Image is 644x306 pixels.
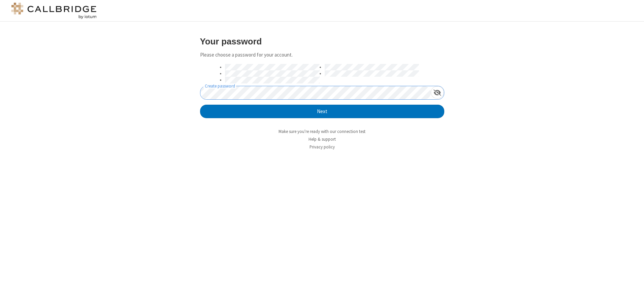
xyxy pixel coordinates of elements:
div: Show password [431,86,444,99]
a: Privacy policy [310,144,335,150]
button: Next [200,105,444,118]
input: Create password [200,86,431,99]
h3: Your password [200,37,444,46]
img: logo@2x.png [10,3,98,19]
p: Please choose a password for your account. [200,51,444,59]
a: Make sure you're ready with our connection test [279,129,365,134]
a: Help & support [309,136,336,142]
